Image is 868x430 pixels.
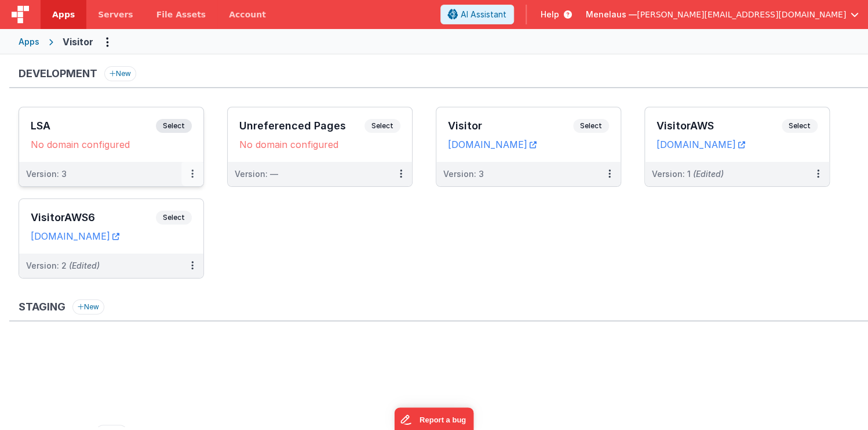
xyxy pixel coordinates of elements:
div: No domain configured [31,139,192,150]
h3: Development [19,68,97,80]
span: (Edited) [693,169,724,179]
h3: Staging [19,301,65,313]
h3: LSA [31,120,156,132]
h3: Unreferenced Pages [239,120,364,132]
div: No domain configured [239,139,400,150]
span: Select [573,119,609,133]
span: Servers [98,9,133,20]
button: New [104,66,136,81]
a: [DOMAIN_NAME] [657,139,745,150]
span: AI Assistant [461,9,506,20]
div: Version: — [235,168,278,180]
a: [DOMAIN_NAME] [31,230,119,242]
span: Select [156,119,192,133]
div: Version: 3 [443,168,484,180]
span: Select [782,119,818,133]
div: Version: 2 [26,260,100,272]
span: Apps [52,9,75,20]
div: Version: 3 [26,168,67,180]
span: Select [156,211,192,225]
a: [DOMAIN_NAME] [448,139,537,150]
div: Apps [19,36,39,48]
button: New [72,299,104,315]
h3: VisitorAWS6 [31,212,156,223]
span: [PERSON_NAME][EMAIL_ADDRESS][DOMAIN_NAME] [637,9,846,20]
div: Visitor [63,35,93,49]
span: File Assets [156,9,206,20]
span: (Edited) [69,261,100,270]
button: Options [98,32,116,51]
span: Menelaus — [586,9,637,20]
div: Version: 1 [652,168,724,180]
span: Select [364,119,400,133]
button: AI Assistant [440,5,514,24]
h3: VisitorAWS [657,120,782,132]
h3: Visitor [448,120,573,132]
span: Help [541,9,559,20]
button: Menelaus — [PERSON_NAME][EMAIL_ADDRESS][DOMAIN_NAME] [586,9,859,20]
